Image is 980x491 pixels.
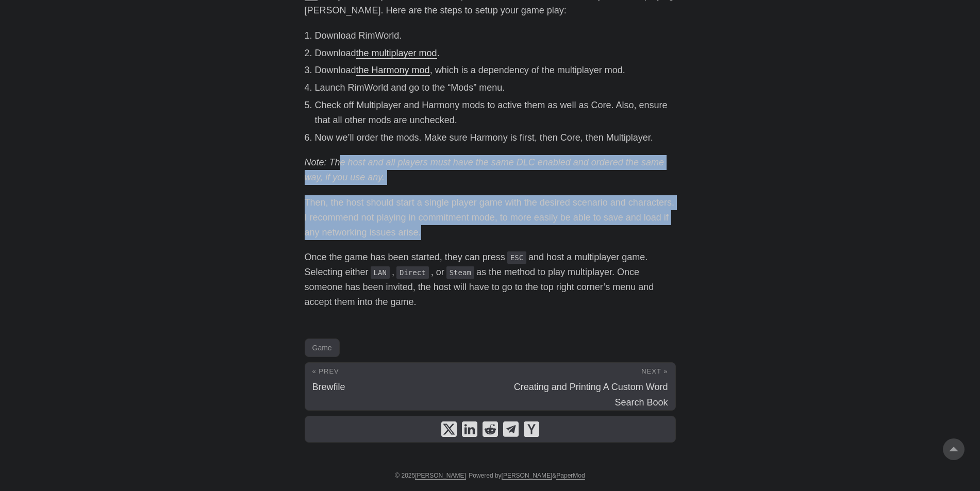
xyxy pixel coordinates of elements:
[490,363,675,410] a: Next » Creating and Printing A Custom Word Search Book
[502,472,553,480] a: [PERSON_NAME]
[556,472,585,480] a: PaperMod
[315,63,676,78] li: Download , which is a dependency of the multiplayer mod.
[441,421,457,437] a: share How To Play RimWorld Multiplayer Coop on x
[462,421,477,437] a: share How To Play RimWorld Multiplayer Coop on linkedin
[315,98,676,128] li: Check off Multiplayer and Harmony mods to active them as well as Core. Also, ensure that all othe...
[469,472,585,479] span: Powered by &
[415,472,466,480] a: [PERSON_NAME]
[305,250,676,309] p: Once the game has been started, they can press and host a multiplayer game. Selecting either , , ...
[483,421,498,437] a: share How To Play RimWorld Multiplayer Coop on reddit
[312,367,339,375] span: « Prev
[446,266,474,279] code: Steam
[514,382,668,408] span: Creating and Printing A Custom Word Search Book
[312,382,345,392] span: Brewfile
[507,251,526,264] code: ESC
[371,266,390,279] code: LAN
[943,438,965,460] a: go to top
[315,28,676,43] li: Download RimWorld.
[305,195,676,240] p: Then, the host should start a single player game with the desired scenario and characters. I reco...
[305,157,664,182] em: Note: The host and all players must have the same DLC enabled and ordered the same way, if you us...
[356,48,437,58] a: the multiplayer mod
[356,65,430,75] a: the Harmony mod
[503,421,519,437] a: share How To Play RimWorld Multiplayer Coop on telegram
[641,367,668,375] span: Next »
[305,338,340,357] a: Game
[395,472,466,479] span: © 2025
[315,130,676,145] li: Now we’ll order the mods. Make sure Harmony is first, then Core, then Multiplayer.
[524,421,539,437] a: share How To Play RimWorld Multiplayer Coop on ycombinator
[305,363,490,410] a: « Prev Brewfile
[315,80,676,95] li: Launch RimWorld and go to the “Mods” menu.
[315,46,676,61] li: Download .
[396,266,429,279] code: Direct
